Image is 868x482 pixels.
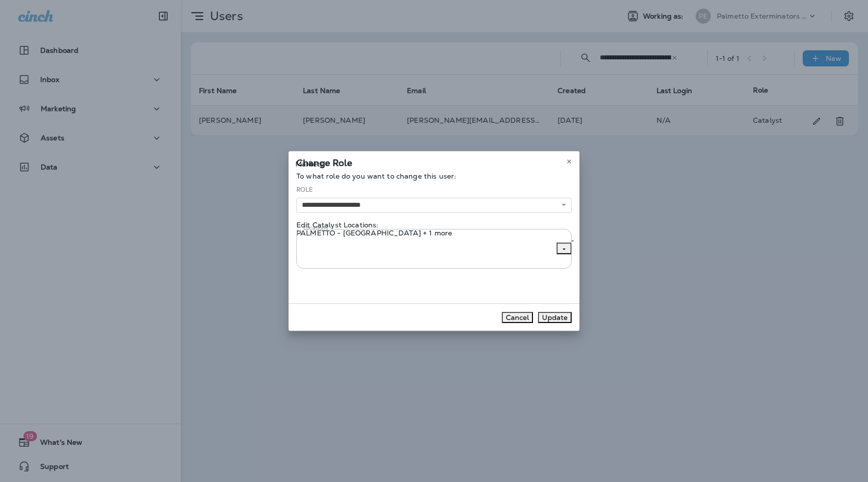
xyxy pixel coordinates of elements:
[288,151,580,172] div: Change Role
[557,243,572,255] button: Open
[296,186,313,194] label: Role
[296,221,572,229] p: Edit Catalyst Locations:
[296,172,572,180] p: To what role do you want to change this user:
[296,229,572,237] p: PALMETTO - [GEOGRAPHIC_DATA] + 1 more
[303,224,328,232] label: Locations
[538,312,572,323] button: Update
[502,312,533,323] button: Cancel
